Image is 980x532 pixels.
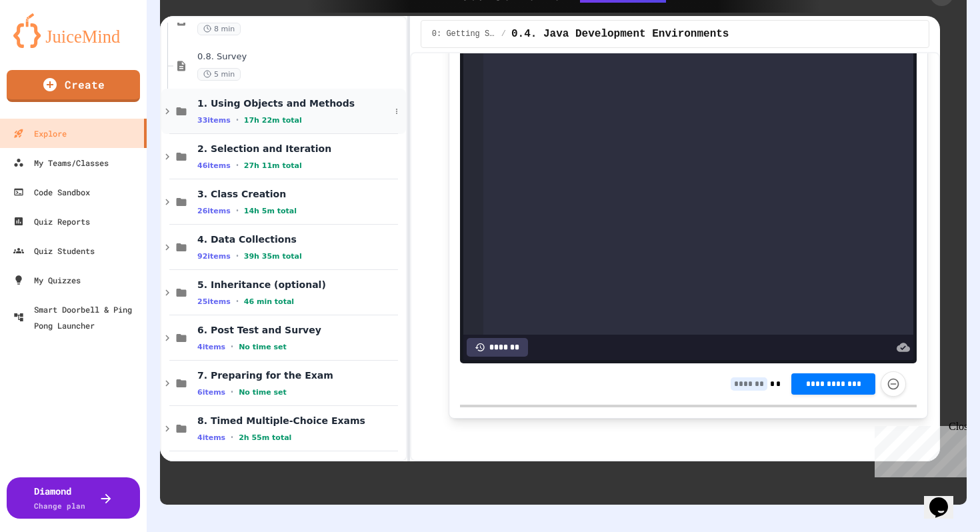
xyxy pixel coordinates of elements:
span: • [231,387,233,397]
span: 2. Selection and Iteration [197,143,403,155]
span: 8. Timed Multiple-Choice Exams [197,415,403,427]
button: More options [390,105,403,118]
div: Diamond [34,484,85,512]
div: Code Sandbox [13,184,90,200]
span: 2h 55m total [239,433,291,442]
span: • [231,341,233,352]
span: 6. Post Test and Survey [197,324,403,336]
span: / [501,29,506,39]
span: 4 items [197,433,225,442]
div: My Quizzes [13,272,81,288]
span: 0.4. Java Development Environments [511,26,729,42]
span: Change plan [34,501,85,511]
button: DiamondChange plan [7,477,140,519]
span: 27h 11m total [244,161,302,170]
span: 26 items [197,207,231,215]
span: • [236,296,239,307]
a: Create [7,70,140,102]
span: 33 items [197,116,231,125]
span: • [236,115,239,125]
div: Quiz Students [13,243,95,259]
div: Explore [13,125,67,141]
span: • [236,251,239,261]
span: • [236,160,239,171]
span: No time set [239,343,287,351]
span: 14h 5m total [244,207,297,215]
div: My Teams/Classes [13,155,109,171]
iframe: chat widget [924,479,967,519]
span: 0: Getting Started [432,29,496,39]
span: 25 items [197,297,231,306]
span: 1. Using Objects and Methods [197,97,390,109]
span: 4. Data Collections [197,233,403,245]
span: 0.8. Survey [197,51,403,63]
span: • [236,205,239,216]
img: logo-orange.svg [13,13,133,48]
span: 7. Preparing for the Exam [197,369,403,381]
span: 4 items [197,343,225,351]
div: Smart Doorbell & Ping Pong Launcher [13,301,141,333]
button: Force resubmission of student's answer (Admin only) [881,371,906,397]
iframe: chat widget [869,421,967,477]
span: 5. Inheritance (optional) [197,279,403,291]
span: No time set [239,388,287,397]
div: Chat with us now!Close [5,5,92,85]
span: 6 items [197,388,225,397]
span: 39h 35m total [244,252,302,261]
span: 8 min [197,23,241,35]
span: 46 items [197,161,231,170]
span: 92 items [197,252,231,261]
span: • [231,432,233,443]
div: Quiz Reports [13,213,90,229]
span: 5 min [197,68,241,81]
span: 17h 22m total [244,116,302,125]
span: 46 min total [244,297,294,306]
span: 3. Class Creation [197,188,403,200]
